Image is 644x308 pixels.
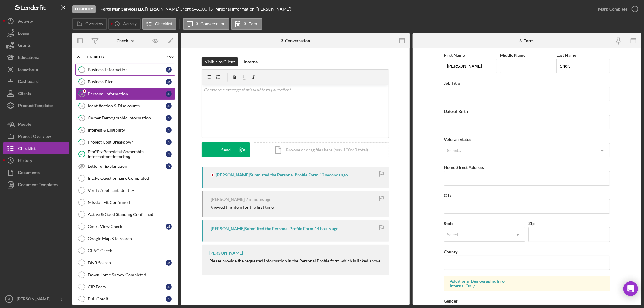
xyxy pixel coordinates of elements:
div: Visible to Client [205,57,235,66]
button: Grants [3,39,69,51]
div: Mission Fit Confirmed [88,200,175,205]
time: 2025-09-09 04:27 [314,226,338,231]
a: 3Personal InformationJS [75,88,175,100]
button: Project Overview [3,130,69,142]
button: Visible to Client [202,57,238,66]
a: People [3,118,69,130]
div: People [18,118,31,132]
a: DownHome Survey Completed [75,269,175,281]
div: Mark Complete [598,3,627,15]
div: Interest & Eligibility [88,128,166,132]
label: Zip [528,221,535,226]
div: 1 / 22 [163,55,174,59]
label: Last Name [556,52,576,58]
div: FinCEN Beneficial Ownership Information Reporting [88,149,166,159]
div: Internal Only [450,284,604,288]
button: Loans [3,27,69,39]
div: J S [166,284,172,290]
a: Clients [3,87,69,100]
a: OFAC Check [75,245,175,257]
div: [PERSON_NAME] [15,293,54,306]
label: Activity [123,21,136,26]
a: 1Business InformationJS [75,64,175,76]
div: Identification & Disclosures [88,103,166,108]
a: 7Project Cost BreakdownJS [75,136,175,148]
div: CIP Form [88,284,166,289]
div: [PERSON_NAME] Short | [146,7,192,11]
div: Google Map Site Search [88,236,175,241]
div: Business Information [88,67,166,72]
label: Date of Birth [444,109,468,114]
button: Send [202,142,250,157]
label: First Name [444,52,465,58]
div: Project Cost Breakdown [88,140,166,144]
div: Send [221,142,231,157]
div: Document Templates [18,179,58,192]
div: J S [166,115,172,121]
div: J S [166,139,172,145]
div: Educational [18,51,40,65]
button: History [3,154,69,167]
div: Open Intercom Messenger [623,281,638,296]
div: 3. Form [520,38,534,43]
div: [PERSON_NAME] [209,251,243,256]
button: Activity [3,15,69,27]
tspan: 3 [81,92,83,96]
div: J S [166,103,172,109]
div: Clients [18,87,31,101]
div: OFAC Check [88,248,175,253]
a: CIP FormJS [75,281,175,293]
button: 3. Form [231,18,262,30]
div: Eligibility [85,55,159,59]
div: DNR Search [88,260,166,265]
button: AL[PERSON_NAME] [3,293,69,305]
div: Verify Applicant Identity [88,188,175,193]
div: Business Plan [88,79,166,84]
label: Overview [85,21,103,26]
div: DownHome Survey Completed [88,272,175,277]
a: 5Owner Demographic InformationJS [75,112,175,124]
div: Checklist [18,142,36,156]
div: Owner Demographic Information [88,116,166,120]
div: Additional Demographic Info [450,279,604,284]
div: J S [166,151,172,157]
button: Checklist [142,18,176,30]
a: Verify Applicant Identity [75,184,175,196]
div: History [18,154,32,168]
a: FinCEN Beneficial Ownership Information ReportingJS [75,148,175,160]
tspan: 2 [81,80,83,84]
div: Viewed this item for the first time. [211,205,274,210]
a: Court View CheckJS [75,221,175,233]
b: Forth Man Services LLC [101,6,145,11]
button: Dashboard [3,75,69,87]
div: J S [166,163,172,169]
div: | [101,7,146,11]
div: Dashboard [18,75,39,89]
text: AL [7,297,11,301]
label: Checklist [155,21,172,26]
button: Educational [3,51,69,63]
div: Loans [18,27,29,41]
div: Select... [447,232,461,237]
button: Documents [3,167,69,179]
button: Internal [241,57,262,66]
div: Activity [18,15,33,29]
div: Product Templates [18,100,53,113]
div: | 3. Personal Information ([PERSON_NAME]) [209,7,291,11]
div: Select... [447,148,461,153]
div: Letter of Explanation [88,164,166,169]
tspan: 5 [81,116,83,120]
div: Court View Check [88,224,166,229]
time: 2025-09-09 18:07 [245,197,271,202]
div: [PERSON_NAME] [211,197,245,202]
div: Active & Good Standing Confirmed [88,212,175,217]
time: 2025-09-09 18:08 [319,173,348,177]
a: Pull CreditJS [75,293,175,305]
tspan: 4 [81,104,83,108]
button: Document Templates [3,179,69,191]
a: Active & Good Standing Confirmed [75,208,175,221]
